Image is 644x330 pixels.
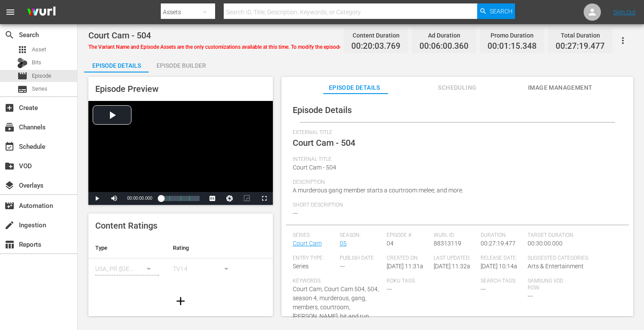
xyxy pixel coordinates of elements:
span: 04 [387,240,394,247]
span: Release Date: [481,255,523,262]
span: Channels [4,122,15,132]
span: Suggested Categories: [528,255,617,262]
table: simple table [88,238,273,285]
span: 00:20:03.769 [351,41,400,51]
span: Episode Details [322,82,387,93]
span: Court Cam - 504 [293,164,336,171]
span: --- [387,286,392,292]
span: 00:30:00.000 [528,240,563,247]
span: Episode Preview [95,84,159,94]
span: 88313119 [434,240,461,247]
span: --- [481,286,486,292]
span: A murderous gang member starts a courtroom melee; and more. [293,187,463,194]
div: Bits [17,58,28,68]
th: Type [88,238,166,258]
span: Episode [17,71,28,81]
span: Internal Title [293,156,618,163]
span: Series [17,84,28,94]
button: Picture-in-Picture [238,192,256,205]
span: Ingestion [4,220,15,230]
span: 00:27:19.477 [556,41,605,51]
span: Asset [32,45,46,54]
span: Search Tags: [481,278,523,285]
th: Rating [166,238,244,258]
a: Sign Out [613,9,636,16]
span: --- [293,210,298,217]
span: Created On: [387,255,429,262]
span: Automation [4,201,15,211]
div: Episode Builder [149,55,213,76]
div: Episode Details [84,55,149,76]
img: ans4CAIJ8jUAAAAAAAAAAAAAAAAAAAAAAAAgQb4GAAAAAAAAAAAAAAAAAAAAAAAAJMjXAAAAAAAAAAAAAAAAAAAAAAAAgAT5G... [21,2,62,22]
span: Overlays [4,180,15,191]
span: 00:00:00.000 [127,196,152,201]
button: Captions [204,192,221,205]
span: Publish Date: [340,255,382,262]
span: --- [528,292,533,299]
span: Samsung VOD Row: [528,278,570,292]
span: The Variant Name and Episode Assets are the only customizations available at this time. To modify... [88,44,441,50]
span: Asset [17,44,28,55]
button: Jump To Time [221,192,238,205]
span: Scheduling [425,82,490,93]
span: Content Ratings [95,220,157,231]
span: Short Description [293,202,618,209]
a: 05 [340,240,347,247]
span: Court Cam - 504 [88,30,151,41]
button: Fullscreen [256,192,273,205]
span: Episode [32,72,51,80]
button: Search [477,3,515,19]
div: USA_PR ([GEOGRAPHIC_DATA]) [95,257,159,281]
span: VOD [4,161,15,171]
span: [DATE] 11:31a [387,263,423,270]
span: Entry Type: [293,255,335,262]
span: Search [4,30,15,40]
span: 00:01:15.348 [488,41,537,51]
span: menu [5,7,16,17]
span: Keywords: [293,278,382,285]
div: Progress Bar [161,196,200,201]
span: [DATE] 10:14a [481,263,517,270]
span: Duration: [481,232,523,239]
div: Promo Duration [488,29,537,41]
span: Image Management [528,82,593,93]
span: Search [490,3,513,19]
span: Roku Tags: [387,278,476,285]
div: Total Duration [556,29,605,41]
button: Episode Builder [149,55,213,72]
span: Bits [32,58,41,67]
span: Episode Details [293,105,352,115]
span: Series [32,85,47,93]
span: 00:06:00.360 [419,41,469,51]
span: Series: [293,232,335,239]
button: Mute [106,192,123,205]
span: Reports [4,239,15,250]
div: Video Player [88,101,273,205]
a: Court Cam [293,240,322,247]
span: --- [340,263,345,270]
span: Series [293,263,309,270]
span: Court Cam - 504 [293,138,355,148]
div: Ad Duration [419,29,469,41]
span: Episode #: [387,232,429,239]
span: External Title [293,129,618,136]
span: Create [4,103,15,113]
span: 00:27:19.477 [481,240,516,247]
span: Wurl ID: [434,232,476,239]
span: Season: [340,232,382,239]
span: [DATE] 11:32a [434,263,470,270]
span: Target Duration: [528,232,617,239]
span: Description [293,179,618,186]
span: Arts & Entertainment [528,263,584,270]
div: TV14 [173,257,237,281]
button: Play [88,192,106,205]
span: Last Updated: [434,255,476,262]
button: Episode Details [84,55,149,72]
div: Content Duration [351,29,400,41]
span: Schedule [4,141,15,152]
